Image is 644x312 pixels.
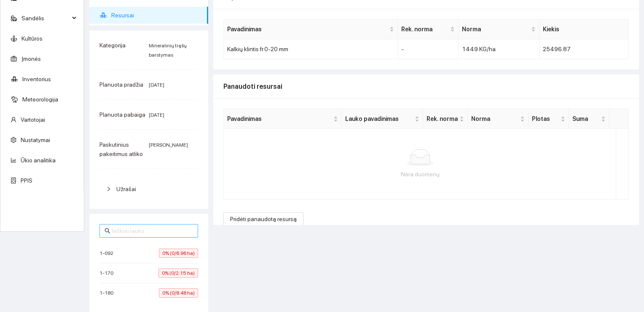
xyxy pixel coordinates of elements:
span: Planuota pabaiga [99,111,145,118]
a: Įmonės [21,55,41,62]
a: Ūkio analitika [21,157,56,164]
a: Kultūros [21,35,43,42]
span: Suma [572,114,599,123]
span: Norma [471,114,518,123]
span: Pridėti panaudotą resursą [230,214,297,224]
span: 0% (0/8.48 ha) [159,288,198,298]
span: 1-180 [99,289,118,297]
span: search [105,228,110,234]
span: Norma [462,25,529,34]
span: [PERSON_NAME] [149,142,188,148]
div: Panaudoti resursai [223,74,629,99]
span: 1449 KG/ha [462,46,496,52]
span: Sandėlis [21,10,70,27]
a: Nustatymai [21,137,50,143]
span: 0% (0/6.96 ha) [159,249,198,258]
span: Rek. norma [427,114,458,123]
th: this column's title is Rek. norma,this column is sortable [398,19,459,39]
div: Nėra duomenų [231,170,610,179]
a: Vartotojai [21,116,45,123]
th: this column's title is Pavadinimas,this column is sortable [224,109,342,129]
span: right [106,186,111,192]
span: 0% (0/2.15 ha) [158,268,198,278]
span: Užrašai [116,186,136,192]
th: this column's title is Plotas,this column is sortable [529,109,569,129]
th: this column's title is Rek. norma,this column is sortable [423,109,468,129]
span: Rek. norma [401,25,448,34]
a: Meteorologija [22,96,58,103]
span: Mineralinių trąšų barstymas [149,43,187,58]
div: Užrašai [99,179,198,199]
span: Resursai [111,7,201,24]
td: - [398,39,459,59]
td: 25496.87 [539,39,629,59]
th: this column's title is Lauko pavadinimas,this column is sortable [342,109,423,129]
button: Pridėti panaudotą resursą [223,212,303,226]
th: Kiekis [539,19,629,39]
td: Kalkių klintis fr.0-20 mm [224,39,398,59]
span: 1-092 [99,249,118,257]
span: Kategorija [99,42,126,49]
span: Plotas [532,114,559,123]
span: [DATE] [149,112,164,118]
span: [DATE] [149,82,164,88]
th: this column's title is Norma,this column is sortable [468,109,529,129]
span: Lauko pavadinimas [345,114,413,123]
th: this column's title is Suma,this column is sortable [569,109,609,129]
a: Inventorius [22,76,51,82]
input: Ieškoti lauko [112,226,193,235]
span: 1-170 [99,269,118,277]
span: Planuota pradžia [99,81,143,88]
span: Pavadinimas [227,114,332,123]
span: Paskutinius pakeitimus atliko [99,141,143,157]
th: this column's title is Norma,this column is sortable [459,19,539,39]
th: this column's title is Pavadinimas,this column is sortable [224,19,398,39]
a: PPIS [21,177,32,184]
span: Pavadinimas [227,25,388,34]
